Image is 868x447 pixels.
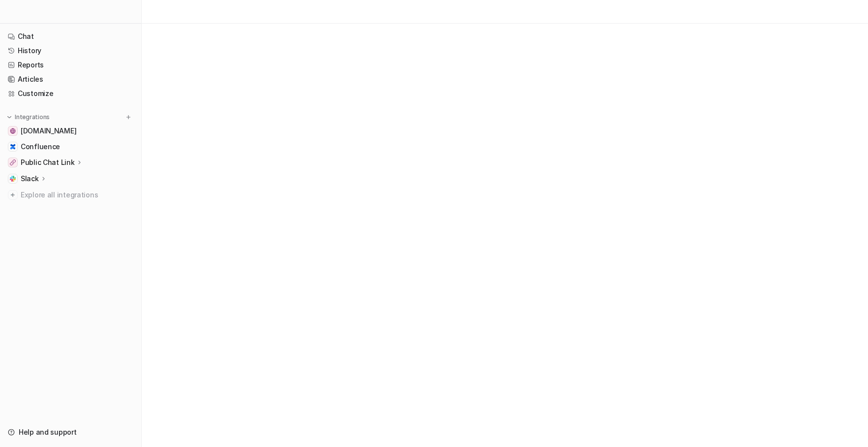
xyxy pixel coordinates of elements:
[4,58,137,72] a: Reports
[4,44,137,58] a: History
[21,187,133,203] span: Explore all integrations
[4,124,137,138] a: help.cartoncloud.com[DOMAIN_NAME]
[10,176,16,182] img: Slack
[21,158,75,167] p: Public Chat Link
[10,144,16,150] img: Confluence
[4,87,137,100] a: Customize
[21,142,60,152] span: Confluence
[4,140,137,154] a: ConfluenceConfluence
[21,174,39,184] p: Slack
[4,188,137,202] a: Explore all integrations
[10,160,16,165] img: Public Chat Link
[4,72,137,86] a: Articles
[8,190,18,200] img: explore all integrations
[6,114,13,121] img: expand menu
[125,114,132,121] img: menu_add.svg
[4,425,137,439] a: Help and support
[4,30,137,43] a: Chat
[15,113,50,121] p: Integrations
[21,126,76,136] span: [DOMAIN_NAME]
[10,128,16,134] img: help.cartoncloud.com
[4,112,53,122] button: Integrations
